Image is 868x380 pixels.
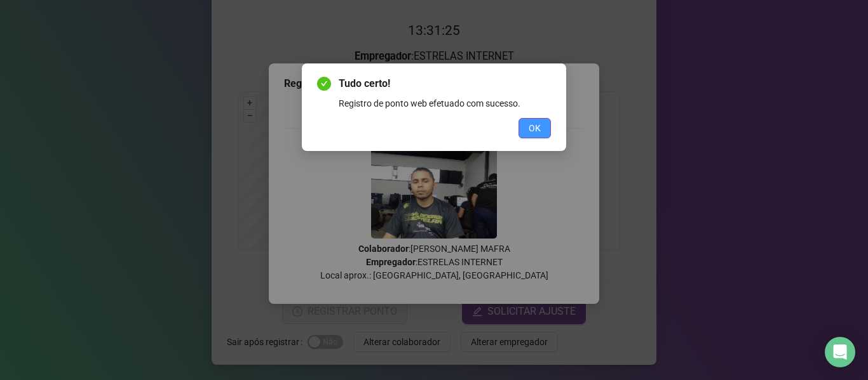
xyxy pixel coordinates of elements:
[317,77,331,91] span: check-circle
[825,337,855,367] div: Open Intercom Messenger
[529,121,541,135] span: OK
[339,96,551,110] div: Registro de ponto web efetuado com sucesso.
[339,76,551,91] span: Tudo certo!
[519,118,551,138] button: OK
